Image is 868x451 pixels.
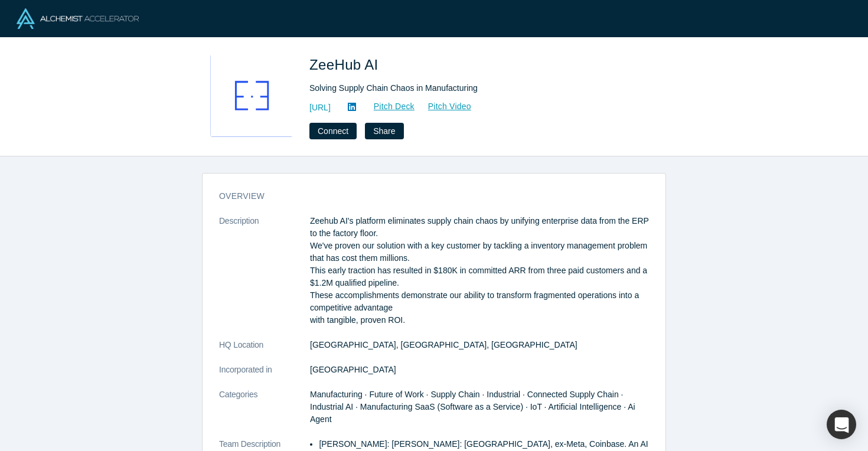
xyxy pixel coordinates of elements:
[219,339,310,364] dt: HQ Location
[415,100,472,113] a: Pitch Video
[17,8,139,29] img: Alchemist Logo
[219,215,310,339] dt: Description
[219,388,310,438] dt: Categories
[365,123,403,139] button: Share
[309,123,357,139] button: Connect
[309,102,331,114] a: [URL]
[309,57,383,73] span: ZeeHub AI
[310,339,649,351] dd: [GEOGRAPHIC_DATA], [GEOGRAPHIC_DATA], [GEOGRAPHIC_DATA]
[309,82,640,94] div: Solving Supply Chain Chaos in Manufacturing
[219,190,632,202] h3: overview
[361,100,415,113] a: Pitch Deck
[310,390,635,424] span: Manufacturing · Future of Work · Supply Chain · Industrial · Connected Supply Chain · Industrial ...
[210,54,293,137] img: ZeeHub AI's Logo
[219,364,310,388] dt: Incorporated in
[310,215,649,326] p: Zeehub AI's platform eliminates supply chain chaos by unifying enterprise data from the ERP to th...
[310,364,649,376] dd: [GEOGRAPHIC_DATA]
